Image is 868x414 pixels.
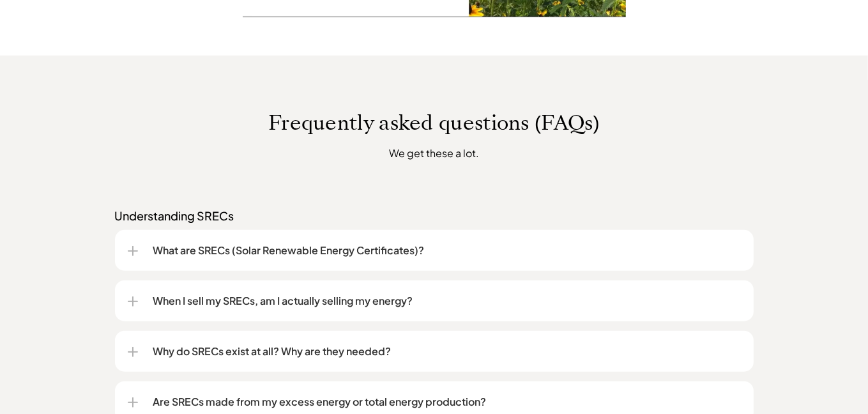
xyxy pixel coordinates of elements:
p: Frequently asked questions (FAQs) [70,111,798,135]
p: What are SRECs (Solar Renewable Energy Certificates)? [153,243,741,258]
p: When I sell my SRECs, am I actually selling my energy? [153,293,741,309]
p: We get these a lot. [197,145,671,161]
p: Understanding SRECs [115,208,754,224]
p: Are SRECs made from my excess energy or total energy production? [153,394,741,410]
p: Why do SRECs exist at all? Why are they needed? [153,344,741,359]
